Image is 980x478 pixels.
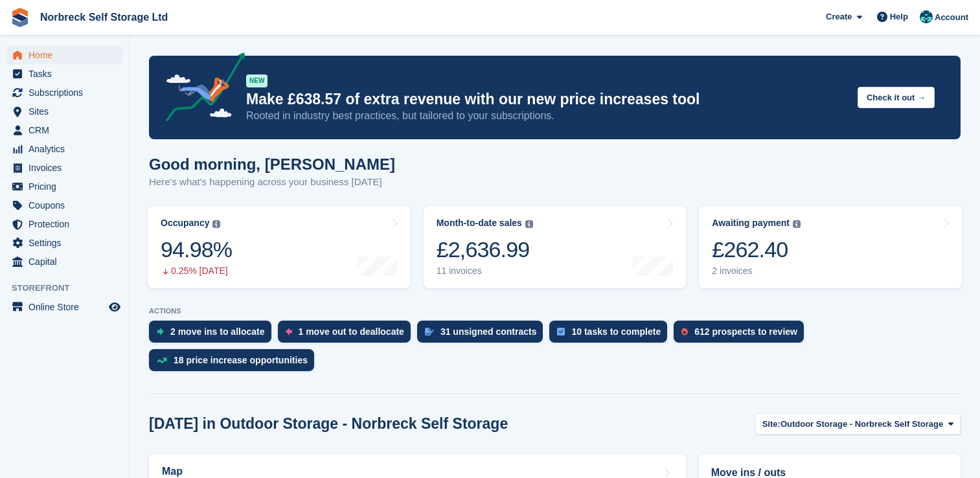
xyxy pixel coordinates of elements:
div: 10 tasks to complete [571,326,661,337]
a: menu [6,65,122,83]
a: Preview store [107,299,122,315]
a: Awaiting payment £262.40 2 invoices [699,206,962,288]
p: ACTIONS [149,307,961,315]
div: 2 invoices [712,266,801,277]
img: icon-info-grey-7440780725fd019a000dd9b08b2336e03edf1995a4989e88bcd33f0948082b44.svg [212,220,220,228]
div: 1 move out to deallocate [299,326,404,337]
span: Settings [28,234,106,252]
a: 612 prospects to review [674,321,810,349]
span: Storefront [12,282,129,295]
span: Capital [28,253,106,271]
a: menu [6,253,122,271]
div: Awaiting payment [712,218,790,229]
div: Month-to-date sales [437,218,522,229]
img: Sally King [920,10,933,23]
span: Online Store [28,298,106,316]
a: menu [6,215,122,233]
span: Account [935,11,968,24]
a: 2 move ins to allocate [149,321,278,349]
h2: [DATE] in Outdoor Storage - Norbreck Self Storage [149,415,508,433]
a: 31 unsigned contracts [417,321,550,349]
span: CRM [28,121,106,139]
div: 31 unsigned contracts [440,326,537,337]
img: price-adjustments-announcement-icon-8257ccfd72463d97f412b2fc003d46551f7dbcb40ab6d574587a9cd5c0d94... [155,52,245,126]
span: Subscriptions [28,84,106,102]
a: 18 price increase opportunities [149,349,321,378]
div: 2 move ins to allocate [170,326,265,337]
span: Coupons [28,196,106,214]
div: 612 prospects to review [694,326,797,337]
span: Pricing [28,177,106,196]
span: Sites [28,102,106,120]
img: stora-icon-8386f47178a22dfd0bd8f6a31ec36ba5ce8667c1dd55bd0f319d3a0aa187defe.svg [10,8,30,27]
div: Occupancy [161,218,209,229]
span: Analytics [28,140,106,158]
a: menu [6,46,122,64]
a: menu [6,140,122,158]
button: Site: Outdoor Storage - Norbreck Self Storage [755,413,961,435]
a: menu [6,298,122,316]
p: Make £638.57 of extra revenue with our new price increases tool [246,90,847,109]
h2: Map [162,466,183,477]
div: £262.40 [712,236,801,263]
a: Month-to-date sales £2,636.99 11 invoices [424,206,687,288]
span: Site: [762,418,781,431]
span: Outdoor Storage - Norbreck Self Storage [781,418,943,431]
p: Here's what's happening across your business [DATE] [149,175,395,190]
a: menu [6,196,122,214]
a: menu [6,159,122,177]
h1: Good morning, [PERSON_NAME] [149,155,395,173]
div: 0.25% [DATE] [161,266,232,277]
span: Home [28,46,106,64]
img: icon-info-grey-7440780725fd019a000dd9b08b2336e03edf1995a4989e88bcd33f0948082b44.svg [525,220,533,228]
p: Rooted in industry best practices, but tailored to your subscriptions. [246,109,847,123]
a: menu [6,102,122,120]
img: prospect-51fa495bee0391a8d652442698ab0144808aea92771e9ea1ae160a38d050c398.svg [681,328,688,336]
span: Invoices [28,159,106,177]
img: move_ins_to_allocate_icon-fdf77a2bb77ea45bf5b3d319d69a93e2d87916cf1d5bf7949dd705db3b84f3ca.svg [157,328,164,336]
span: Help [890,10,908,23]
a: menu [6,177,122,196]
span: Create [826,10,852,23]
a: menu [6,234,122,252]
a: Norbreck Self Storage Ltd [35,6,173,28]
div: £2,636.99 [437,236,533,263]
img: price_increase_opportunities-93ffe204e8149a01c8c9dc8f82e8f89637d9d84a8eef4429ea346261dce0b2c0.svg [157,358,167,363]
a: menu [6,84,122,102]
div: 11 invoices [437,266,533,277]
img: contract_signature_icon-13c848040528278c33f63329250d36e43548de30e8caae1d1a13099fd9432cc5.svg [425,328,434,336]
div: 18 price increase opportunities [174,355,308,365]
a: Occupancy 94.98% 0.25% [DATE] [148,206,411,288]
img: icon-info-grey-7440780725fd019a000dd9b08b2336e03edf1995a4989e88bcd33f0948082b44.svg [793,220,801,228]
span: Protection [28,215,106,233]
span: Tasks [28,65,106,83]
img: move_outs_to_deallocate_icon-f764333ba52eb49d3ac5e1228854f67142a1ed5810a6f6cc68b1a99e826820c5.svg [286,328,292,336]
div: NEW [246,74,268,87]
a: 1 move out to deallocate [278,321,417,349]
a: menu [6,121,122,139]
div: 94.98% [161,236,232,263]
button: Check it out → [858,87,935,108]
img: task-75834270c22a3079a89374b754ae025e5fb1db73e45f91037f5363f120a921f8.svg [557,328,565,336]
a: 10 tasks to complete [549,321,674,349]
